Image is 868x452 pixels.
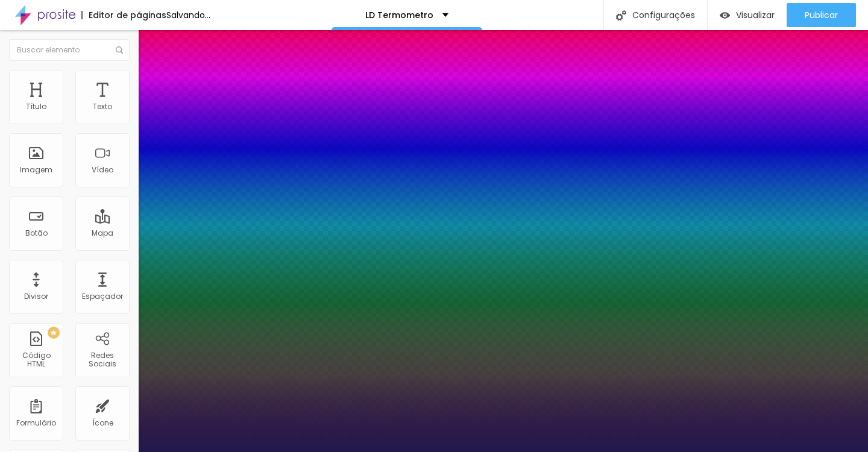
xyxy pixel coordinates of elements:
div: Mapa [92,229,113,237]
div: Imagem [20,166,52,174]
div: Título [26,102,46,111]
div: Redes Sociais [78,351,126,369]
div: Texto [93,102,112,111]
div: Editor de páginas [81,11,166,19]
button: Visualizar [708,3,787,27]
img: Icone [116,46,123,54]
input: Buscar elemento [9,39,130,61]
span: Publicar [805,10,838,20]
div: Vídeo [92,166,113,174]
div: Botão [25,229,48,237]
span: Visualizar [736,10,775,20]
p: LD Termometro [365,11,433,19]
div: Espaçador [82,292,123,301]
div: Ícone [92,419,113,427]
div: Código HTML [12,351,60,369]
div: Divisor [24,292,48,301]
div: Salvando... [166,11,210,19]
img: view-1.svg [720,10,730,20]
button: Publicar [787,3,856,27]
div: Formulário [16,419,56,427]
img: Icone [616,10,626,20]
